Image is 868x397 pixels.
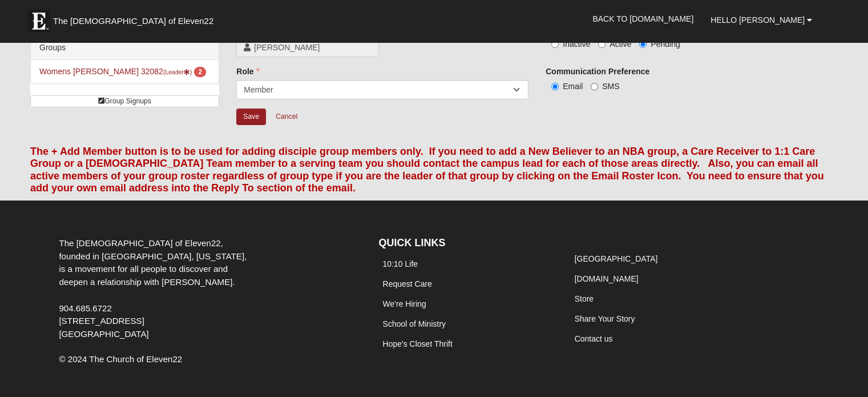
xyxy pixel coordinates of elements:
small: (Leader ) [163,69,192,75]
input: Alt+s [236,109,266,125]
span: © 2024 The Church of Eleven22 [59,354,182,364]
a: Hope's Closet Thrift [382,339,452,348]
a: Request Care [382,279,431,288]
span: [GEOGRAPHIC_DATA] [59,329,148,339]
input: Email [551,83,559,90]
input: Inactive [551,41,559,48]
a: Share Your Story [575,314,635,323]
a: Back to [DOMAIN_NAME] [584,5,702,33]
a: We're Hiring [382,299,426,308]
div: Groups [31,36,219,60]
span: Pending [651,39,680,49]
a: School of Ministry [382,319,445,328]
a: Hello [PERSON_NAME] [702,6,821,34]
input: SMS [591,83,598,90]
span: Email [563,82,583,91]
a: Contact us [575,334,613,343]
div: The [DEMOGRAPHIC_DATA] of Eleven22, founded in [GEOGRAPHIC_DATA], [US_STATE], is a movement for a... [50,237,263,341]
input: Pending [639,41,647,48]
span: The [DEMOGRAPHIC_DATA] of Eleven22 [53,15,213,27]
span: Hello [PERSON_NAME] [710,15,805,25]
img: Eleven22 logo [27,10,50,33]
a: Group Signups [30,95,219,107]
span: Inactive [563,39,590,49]
span: SMS [602,82,619,91]
a: Store [575,294,594,303]
a: [DOMAIN_NAME] [575,274,639,283]
a: [GEOGRAPHIC_DATA] [575,254,658,263]
span: Active [609,39,631,49]
span: number of pending members [194,67,206,77]
label: Role [236,66,259,77]
input: Active [598,41,605,48]
a: 10:10 Life [382,259,418,268]
font: The + Add Member button is to be used for adding disciple group members only. If you need to add ... [30,146,824,194]
a: Womens [PERSON_NAME] 32082(Leader) 2 [39,67,206,76]
span: [PERSON_NAME] [254,42,372,53]
h4: QUICK LINKS [378,237,553,250]
label: Communication Preference [546,66,649,77]
a: The [DEMOGRAPHIC_DATA] of Eleven22 [22,4,250,33]
a: Cancel [268,108,305,126]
